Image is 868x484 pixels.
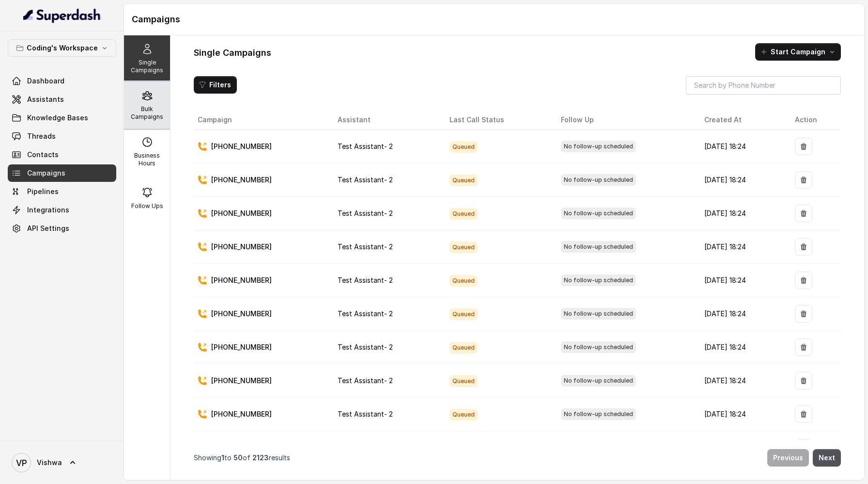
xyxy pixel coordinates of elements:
button: Filters [194,76,237,94]
span: No follow-up scheduled [561,308,636,320]
td: [DATE] 18:24 [697,431,787,465]
p: Business Hours [128,152,166,167]
span: Test Assistant- 2 [338,176,393,184]
span: No follow-up scheduled [561,208,636,219]
p: [PHONE_NUMBER] [211,409,272,419]
span: Queued [449,375,478,387]
span: No follow-up scheduled [561,408,636,420]
p: [PHONE_NUMBER] [211,275,272,285]
p: Coding's Workspace [27,42,98,54]
a: API Settings [8,220,116,237]
a: Knowledge Bases [8,109,116,127]
a: Vishwa [8,449,116,476]
nav: Pagination [194,443,841,472]
span: Campaigns [27,168,65,178]
td: [DATE] 18:24 [697,398,787,431]
span: Test Assistant- 2 [338,376,393,385]
a: Contacts [8,146,116,163]
span: Threads [27,131,56,141]
p: Showing to of results [194,453,290,463]
span: Queued [449,342,478,354]
td: [DATE] 18:24 [697,364,787,398]
text: VP [16,458,27,468]
span: Pipelines [27,187,59,196]
span: Queued [449,175,478,186]
span: Vishwa [37,458,62,468]
button: Coding's Workspace [8,39,116,57]
span: No follow-up scheduled [561,375,636,387]
th: Last Call Status [442,110,553,130]
h1: Campaigns [132,12,856,27]
span: Knowledge Bases [27,113,88,123]
td: [DATE] 18:24 [697,297,787,331]
span: 50 [233,453,243,462]
td: [DATE] 18:24 [697,230,787,264]
p: [PHONE_NUMBER] [211,209,272,218]
span: No follow-up scheduled [561,274,636,286]
span: Test Assistant- 2 [338,209,393,217]
a: Assistants [8,91,116,108]
p: [PHONE_NUMBER] [211,242,272,252]
span: 1 [221,453,224,462]
th: Campaign [194,110,330,130]
a: Dashboard [8,72,116,90]
span: Queued [449,308,478,320]
span: Test Assistant- 2 [338,410,393,418]
img: light.svg [23,8,101,23]
a: Pipelines [8,183,116,200]
td: [DATE] 18:24 [697,197,787,230]
p: Follow Ups [131,202,163,210]
span: No follow-up scheduled [561,341,636,353]
span: Test Assistant- 2 [338,142,393,150]
span: Assistants [27,95,64,104]
p: [PHONE_NUMBER] [211,175,272,185]
span: Test Assistant- 2 [338,309,393,318]
span: Queued [449,275,478,287]
h1: Single Campaigns [194,45,271,61]
span: Dashboard [27,76,64,86]
td: [DATE] 18:24 [697,130,787,163]
span: Queued [449,141,478,153]
span: API Settings [27,224,69,233]
span: No follow-up scheduled [561,241,636,253]
span: Test Assistant- 2 [338,343,393,351]
span: Test Assistant- 2 [338,276,393,284]
p: [PHONE_NUMBER] [211,142,272,151]
span: No follow-up scheduled [561,141,636,152]
th: Follow Up [553,110,697,130]
button: Start Campaign [755,43,841,61]
span: Queued [449,242,478,253]
p: [PHONE_NUMBER] [211,376,272,386]
span: Integrations [27,205,69,215]
a: Integrations [8,201,116,219]
p: [PHONE_NUMBER] [211,309,272,319]
span: Queued [449,208,478,220]
span: 2123 [252,453,269,462]
button: Next [813,449,841,467]
span: Contacts [27,150,59,160]
p: [PHONE_NUMBER] [211,342,272,352]
th: Assistant [330,110,442,130]
th: Created At [697,110,787,130]
span: Queued [449,409,478,420]
p: Bulk Campaigns [128,105,166,121]
td: [DATE] 18:24 [697,163,787,197]
button: Previous [767,449,809,467]
th: Action [787,110,841,130]
span: No follow-up scheduled [561,174,636,186]
td: [DATE] 18:24 [697,331,787,364]
a: Campaigns [8,164,116,182]
td: [DATE] 18:24 [697,264,787,297]
p: Single Campaigns [128,59,166,74]
input: Search by Phone Number [686,76,841,95]
a: Threads [8,128,116,145]
span: Test Assistant- 2 [338,242,393,251]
